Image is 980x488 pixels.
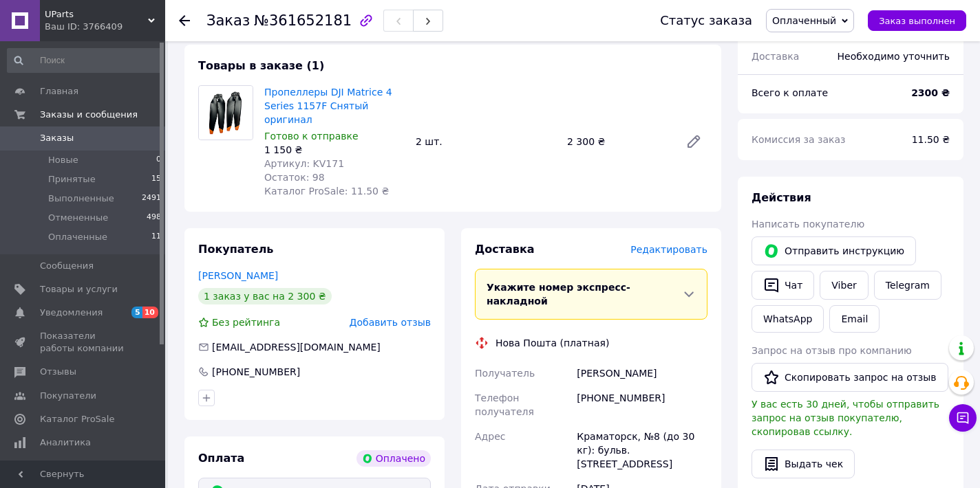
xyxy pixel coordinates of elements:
[752,51,799,62] span: Доставка
[492,336,612,350] div: Нова Пошта (платная)
[7,48,162,73] input: Поиск
[156,154,161,166] span: 0
[356,450,431,467] div: Оплачено
[40,85,78,98] span: Главная
[772,15,836,26] span: Оплаченный
[48,173,96,186] span: Принятые
[475,368,535,379] span: Получатель
[199,86,253,140] img: Пропеллеры DJI Matrice 4 Series 1157F Снятый оригинал
[264,131,359,142] span: Готово к отправке
[198,452,244,465] span: Оплата
[868,10,966,31] button: Заказ выполнен
[45,21,165,33] div: Ваш ID: 3766409
[212,342,381,353] span: [EMAIL_ADDRESS][DOMAIN_NAME]
[752,191,811,204] span: Действия
[574,424,710,476] div: Краматорск, №8 (до 30 кг): бульв. [STREET_ADDRESS]
[211,365,301,379] div: [PHONE_NUMBER]
[487,282,630,307] span: Укажите номер экспресс-накладной
[40,413,114,425] span: Каталог ProSale
[879,16,955,26] span: Заказ выполнен
[131,307,142,318] span: 5
[48,212,108,224] span: Отмененные
[198,243,273,256] span: Покупатель
[198,288,332,304] div: 1 заказ у вас на 2 300 ₴
[660,14,752,27] div: Статус заказа
[151,231,161,243] span: 11
[829,305,880,333] button: Email
[198,59,324,72] span: Товары в заказе (1)
[562,132,674,151] div: 2 300 ₴
[40,366,76,378] span: Отзывы
[475,243,535,256] span: Доставка
[151,173,161,186] span: 15
[264,186,389,197] span: Каталог ProSale: 11.50 ₴
[574,361,710,386] div: [PERSON_NAME]
[752,363,948,392] button: Скопировать запрос на отзыв
[40,390,96,402] span: Покупатели
[198,270,278,281] a: [PERSON_NAME]
[574,386,710,424] div: [PHONE_NUMBER]
[752,305,824,333] a: WhatsApp
[752,134,846,145] span: Комиссия за заказ
[475,392,534,417] span: Телефон получателя
[40,132,74,144] span: Заказы
[752,399,939,437] span: У вас есть 30 дней, чтобы отправить запрос на отзыв покупателю, скопировав ссылку.
[820,271,868,300] a: Viber
[212,317,280,328] span: Без рейтинга
[752,87,828,98] span: Всего к оплате
[40,330,127,355] span: Показатели работы компании
[752,219,864,230] span: Написать покупателю
[475,431,505,442] span: Адрес
[829,41,958,71] div: Необходимо уточнить
[40,109,138,121] span: Заказы и сообщения
[45,8,148,21] span: UParts
[40,260,94,272] span: Сообщения
[911,87,950,98] b: 2300 ₴
[40,436,91,449] span: Аналитика
[179,14,190,27] div: Вернуться назад
[142,307,158,318] span: 10
[40,307,103,319] span: Уведомления
[752,345,912,356] span: Запрос на отзыв про компанию
[912,134,950,145] span: 11.50 ₴
[254,12,352,29] span: №361652181
[147,212,161,224] span: 498
[680,128,707,155] a: Редактировать
[874,271,941,300] a: Telegram
[410,132,562,151] div: 2 шт.
[48,192,114,205] span: Выполненные
[48,154,78,166] span: Новые
[630,244,707,255] span: Редактировать
[350,317,431,328] span: Добавить отзыв
[264,158,344,169] span: Артикул: KV171
[264,143,405,157] div: 1 150 ₴
[264,87,392,125] a: Пропеллеры DJI Matrice 4 Series 1157F Снятый оригинал
[40,283,118,296] span: Товары и услуги
[264,172,325,183] span: Остаток: 98
[142,192,161,205] span: 2491
[752,450,855,478] button: Выдать чек
[752,271,814,300] button: Чат
[949,404,977,432] button: Чат с покупателем
[206,12,250,29] span: Заказ
[48,231,107,243] span: Оплаченные
[752,236,916,265] button: Отправить инструкцию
